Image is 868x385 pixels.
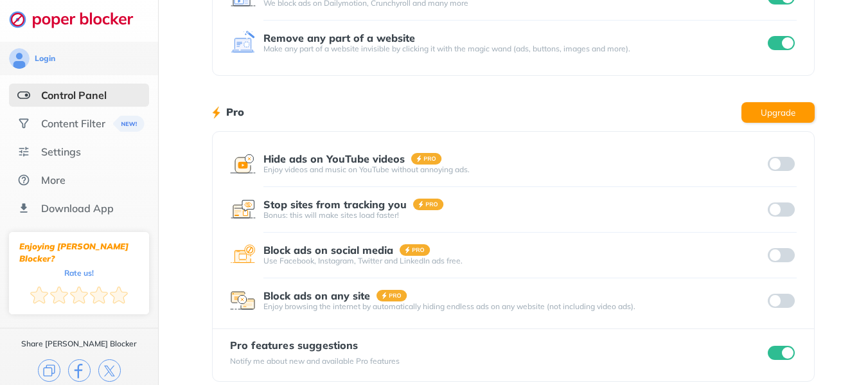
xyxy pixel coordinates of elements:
[17,145,30,158] img: settings.svg
[9,48,30,69] img: avatar.svg
[263,256,766,266] div: Use Facebook, Instagram, Twitter and LinkedIn ads free.
[17,117,30,130] img: social.svg
[230,30,256,56] img: feature icon
[41,89,107,102] div: Control Panel
[230,339,400,351] div: Pro features suggestions
[263,44,766,54] div: Make any part of a website invisible by clicking it with the magic wand (ads, buttons, images and...
[230,288,256,314] img: feature icon
[263,301,766,312] div: Enjoy browsing the internet by automatically hiding endless ads on any website (not including vid...
[411,153,442,165] img: pro-badge.svg
[230,197,256,222] img: feature icon
[230,356,400,366] div: Notify me about new and available Pro features
[263,165,766,175] div: Enjoy videos and music on YouTube without annoying ads.
[226,103,244,120] h1: Pro
[19,240,139,265] div: Enjoying [PERSON_NAME] Blocker?
[17,202,30,215] img: download-app.svg
[9,10,147,28] img: logo-webpage.svg
[35,53,55,64] div: Login
[41,174,66,186] div: More
[413,199,444,210] img: pro-badge.svg
[41,202,114,215] div: Download App
[400,244,430,256] img: pro-badge.svg
[263,244,393,256] div: Block ads on social media
[230,242,256,268] img: feature icon
[263,32,415,44] div: Remove any part of a website
[17,89,30,102] img: features-selected.svg
[38,359,60,382] img: copy.svg
[263,199,407,210] div: Stop sites from tracking you
[212,105,220,120] img: lighting bolt
[68,359,91,382] img: facebook.svg
[111,116,143,132] img: menuBanner.svg
[263,290,370,301] div: Block ads on any site
[41,145,81,158] div: Settings
[21,339,137,349] div: Share [PERSON_NAME] Blocker
[64,270,94,276] div: Rate us!
[376,290,407,301] img: pro-badge.svg
[263,210,766,220] div: Bonus: this will make sites load faster!
[741,102,815,123] button: Upgrade
[230,151,256,177] img: feature icon
[17,174,30,186] img: about.svg
[263,153,405,165] div: Hide ads on YouTube videos
[41,117,105,130] div: Content Filter
[98,359,121,382] img: x.svg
